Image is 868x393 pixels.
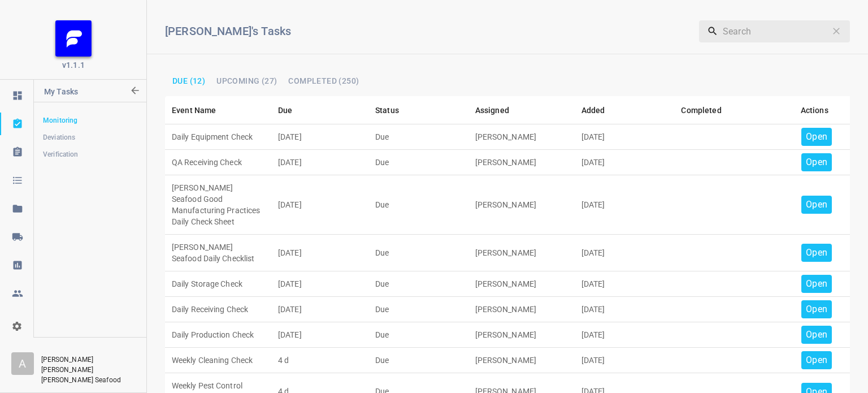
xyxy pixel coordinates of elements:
[165,150,271,175] td: QA Receiving Check
[271,175,368,235] td: [DATE]
[806,156,827,169] p: Open
[172,77,205,85] span: Due (12)
[801,351,832,369] button: Open
[271,322,368,348] td: [DATE]
[368,235,468,271] td: Due
[801,153,832,171] button: Open
[575,348,675,373] td: [DATE]
[801,196,832,214] button: Open
[806,353,827,367] p: Open
[165,297,271,322] td: Daily Receiving Check
[806,328,827,342] p: Open
[271,271,368,297] td: [DATE]
[806,303,827,316] p: Open
[271,124,368,150] td: [DATE]
[368,322,468,348] td: Due
[801,244,832,262] button: Open
[278,103,307,117] span: Due
[288,77,359,85] span: Completed (250)
[475,103,524,117] span: Assigned
[284,74,363,88] button: Completed (250)
[468,235,575,271] td: [PERSON_NAME]
[34,126,146,149] a: Deviations
[806,130,827,144] p: Open
[575,271,675,297] td: [DATE]
[368,297,468,322] td: Due
[43,132,137,143] span: Deviations
[575,297,675,322] td: [DATE]
[468,348,575,373] td: [PERSON_NAME]
[468,124,575,150] td: [PERSON_NAME]
[801,326,832,344] button: Open
[368,271,468,297] td: Due
[216,77,277,85] span: Upcoming (27)
[368,150,468,175] td: Due
[165,22,610,40] h6: [PERSON_NAME]'s Tasks
[723,20,826,42] input: Search
[581,103,620,117] span: Added
[368,348,468,373] td: Due
[168,74,210,88] button: Due (12)
[271,348,368,373] td: 4 d
[575,235,675,271] td: [DATE]
[468,322,575,348] td: [PERSON_NAME]
[681,103,721,117] div: Completed
[581,103,605,117] div: Added
[44,80,128,107] p: My Tasks
[681,103,736,117] span: Completed
[278,103,292,117] div: Due
[43,149,137,160] span: Verification
[368,175,468,235] td: Due
[41,375,132,385] p: [PERSON_NAME] Seafood
[575,175,675,235] td: [DATE]
[172,103,216,117] div: Event Name
[271,235,368,271] td: [DATE]
[801,128,832,146] button: Open
[801,275,832,293] button: Open
[475,103,509,117] div: Assigned
[34,109,146,132] a: Monitoring
[34,143,146,166] a: Verification
[468,150,575,175] td: [PERSON_NAME]
[55,20,92,57] img: FB_Logo_Reversed_RGB_Icon.895fbf61.png
[468,297,575,322] td: [PERSON_NAME]
[271,150,368,175] td: [DATE]
[62,59,85,71] span: v1.1.1
[375,103,399,117] div: Status
[165,124,271,150] td: Daily Equipment Check
[368,124,468,150] td: Due
[806,198,827,211] p: Open
[468,271,575,297] td: [PERSON_NAME]
[801,300,832,318] button: Open
[11,352,34,375] div: A
[806,246,827,260] p: Open
[41,355,135,375] p: [PERSON_NAME] [PERSON_NAME]
[165,322,271,348] td: Daily Production Check
[575,124,675,150] td: [DATE]
[707,25,718,37] svg: Search
[468,175,575,235] td: [PERSON_NAME]
[165,271,271,297] td: Daily Storage Check
[165,235,271,271] td: [PERSON_NAME] Seafood Daily Checklist
[375,103,414,117] span: Status
[43,115,137,126] span: Monitoring
[165,348,271,373] td: Weekly Cleaning Check
[271,297,368,322] td: [DATE]
[806,277,827,291] p: Open
[165,175,271,235] td: [PERSON_NAME] Seafood Good Manufacturing Practices Daily Check Sheet
[575,322,675,348] td: [DATE]
[172,103,231,117] span: Event Name
[212,74,281,88] button: Upcoming (27)
[575,150,675,175] td: [DATE]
